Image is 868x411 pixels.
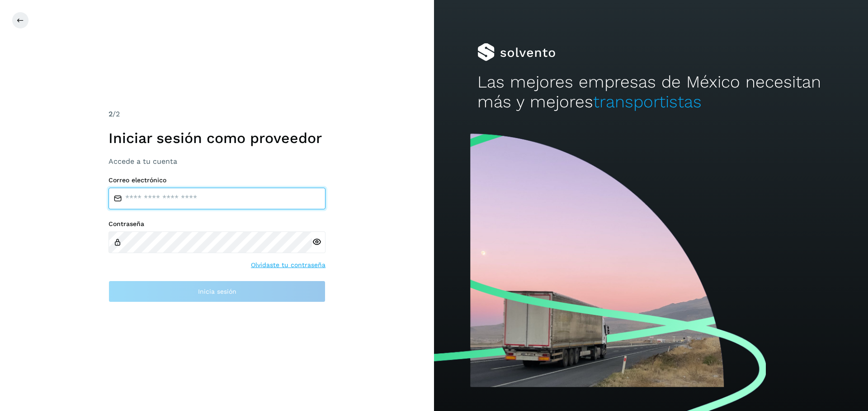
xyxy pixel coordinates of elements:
[108,109,325,120] div: /2
[108,157,325,166] h3: Accede a tu cuenta
[108,129,325,147] h1: Iniciar sesión como proveedor
[477,72,825,112] h2: Las mejores empresas de México necesitan más y mejores
[108,176,325,184] label: Correo electrónico
[108,281,325,302] button: Inicia sesión
[251,260,325,270] a: Olvidaste tu contraseña
[108,220,325,228] label: Contraseña
[198,288,236,295] span: Inicia sesión
[108,110,113,118] span: 2
[593,92,702,111] span: transportistas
